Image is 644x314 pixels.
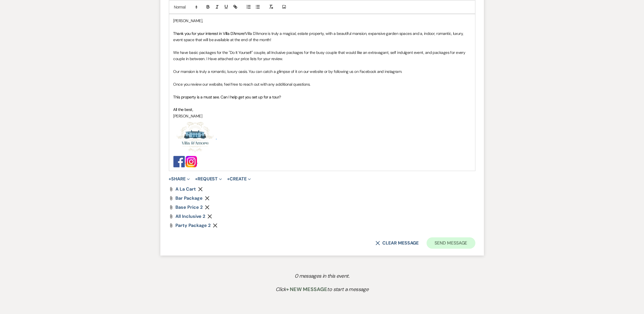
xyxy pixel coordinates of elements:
a: base price 2 [176,205,203,210]
span: + [169,177,171,181]
span: Our mansion is truly a romantic, luxury oasis. You can catch a glimpse of it on our website or by... [173,69,402,74]
a: bar package [176,196,203,201]
span: We have basic packages for the "Do It Yourself" couple, all Inclusive packages for the busy coupl... [173,50,466,61]
button: Clear message [376,241,419,245]
span: bar package [176,195,203,201]
img: Screenshot 2025-01-23 at 12.29.24 PM.png [173,119,216,156]
span: + [227,177,230,181]
span: Once you review our website, feel free to reach out with any additional questions. [173,82,311,87]
span: + New Message [286,286,327,293]
img: Facebook_logo_(square).png [173,156,185,167]
span: All Inclusive 2 [176,213,205,219]
button: Send Message [427,237,475,249]
span: base price 2 [176,204,203,210]
p: 0 messages in this event. [173,272,471,280]
img: images.jpg [186,156,197,167]
button: Create [227,177,251,181]
p: Click to start a message [173,285,471,294]
span: This property is a must see. Can I help get you set up for a tour? [173,94,281,100]
span: party package 2 [176,222,211,228]
p: [PERSON_NAME], [173,18,471,24]
a: a la cart [176,187,196,191]
button: Share [169,177,190,181]
span: Villa D'Amore is truly a magical, estate property, with a beautiful mansion, expansive garden spa... [173,31,465,42]
a: party package 2 [176,223,211,228]
span: All the best, [173,107,193,112]
span: a la cart [176,186,196,192]
span: Thank you for your interest in Villa D'Amore! [173,31,246,36]
p: [PERSON_NAME] [173,113,471,119]
a: All Inclusive 2 [176,214,205,219]
span: + [195,177,198,181]
button: Request [195,177,222,181]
